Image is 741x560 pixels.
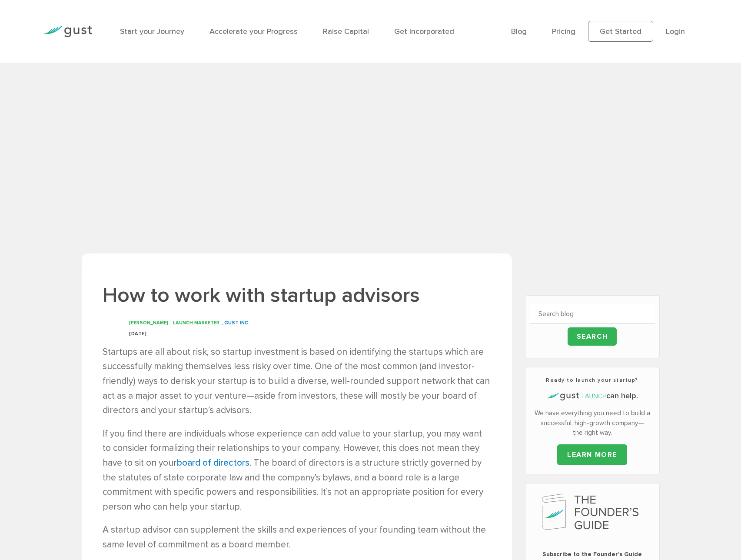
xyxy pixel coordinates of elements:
[129,320,168,326] span: [PERSON_NAME]
[177,457,249,468] a: board of directors
[557,444,627,465] a: LEARN MORE
[530,550,655,559] span: Subscribe to the Founder's Guide
[103,281,491,309] h1: How to work with startup advisors
[394,27,454,36] a: Get Incorporated
[43,26,92,37] img: Gust Logo
[170,320,219,326] span: , LAUNCH MARKETER
[530,376,655,384] h3: Ready to launch your startup?
[530,408,655,438] p: We have everything you need to build a successful, high-growth company—the right way.
[120,27,184,36] a: Start your Journey
[103,523,491,552] p: A startup advisor can supplement the skills and experiences of your founding team without the sam...
[588,21,653,42] a: Get Started
[209,27,298,36] a: Accelerate your Progress
[552,27,575,36] a: Pricing
[129,331,146,337] span: [DATE]
[666,27,685,36] a: Login
[103,345,491,418] p: Startups are all about risk, so startup investment is based on identifying the startups which are...
[530,390,655,402] h4: can help.
[530,304,655,324] input: Search blog
[323,27,369,36] a: Raise Capital
[222,320,249,326] span: , GUST INC.
[568,327,617,346] input: Search
[511,27,527,36] a: Blog
[103,427,491,514] p: If you find there are individuals whose experience can add value to your startup, you may want to...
